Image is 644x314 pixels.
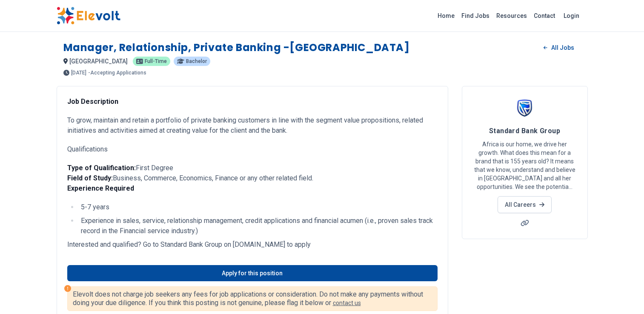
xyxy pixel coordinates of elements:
[63,41,410,54] h1: Manager, Relationship, Private Banking -[GEOGRAPHIC_DATA]
[67,163,438,194] p: First Degree Business, Commerce, Economics, Finance or any other related field.
[73,290,432,307] p: Elevolt does not charge job seekers any fees for job applications or consideration. Do not make a...
[498,196,552,213] a: All Careers
[514,97,535,118] img: Standard Bank Group
[489,127,561,135] span: Standard Bank Group
[67,240,438,250] p: Interested and qualified? Go to Standard Bank Group on [DOMAIN_NAME] to apply
[530,9,558,23] a: Contact
[67,265,438,281] a: Apply for this position
[434,9,458,23] a: Home
[67,174,113,182] strong: Field of Study:
[186,59,207,64] span: Bachelor
[69,58,128,65] span: [GEOGRAPHIC_DATA]
[333,300,361,306] a: contact us
[67,144,438,154] p: Qualifications
[67,97,118,106] strong: Job Description
[67,164,136,172] strong: Type of Qualification:
[558,7,584,24] a: Login
[537,41,581,54] a: All Jobs
[71,70,86,75] span: [DATE]
[472,140,577,191] p: Africa is our home, we drive her growth. What does this mean for a brand that is 155 years old? I...
[78,216,438,236] li: Experience in sales, service, relationship management, credit applications and financial acumen (...
[67,115,438,136] p: To grow, maintain and retain a portfolio of private banking customers in line with the segment va...
[145,59,167,64] span: Full-time
[493,9,530,23] a: Resources
[67,184,134,192] strong: Experience Required
[458,9,493,23] a: Find Jobs
[78,202,438,212] li: 5-7 years
[57,7,120,25] img: Elevolt
[88,70,146,75] p: - Accepting Applications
